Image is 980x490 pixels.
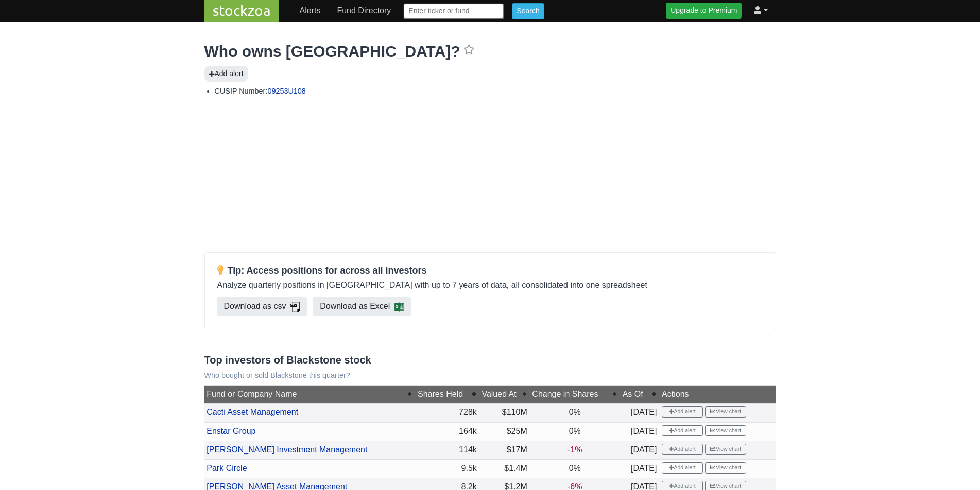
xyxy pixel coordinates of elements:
[532,388,617,401] div: Change in Shares
[623,388,657,401] div: As Of
[204,66,248,82] button: Add alert
[569,427,581,435] span: 0%
[620,404,659,423] td: [DATE]
[207,464,247,473] a: Park Circle
[403,3,504,19] input: Enter ticker or fund
[482,388,527,401] div: Valued At
[659,386,776,404] th: Actions: No sort applied, sorting is disabled
[204,371,776,380] p: Who bought or sold Blackstone this quarter?
[662,444,703,455] button: Add alert
[620,386,659,404] th: As Of: No sort applied, activate to apply an ascending sort
[418,388,477,401] div: Shares Held
[267,87,305,95] a: 09253U108
[666,3,742,19] a: Upgrade to Premium
[313,297,411,316] a: Download as Excel
[479,460,530,478] td: $1.4M
[662,462,703,474] button: Add alert
[204,354,776,366] h3: Top investors of Blackstone stock
[204,42,776,61] h1: Who owns [GEOGRAPHIC_DATA]?
[620,422,659,441] td: [DATE]
[479,441,530,460] td: $17M
[204,104,776,248] iframe: Advertisement
[512,3,544,19] input: Search
[207,427,255,435] a: Enstar Group
[662,406,703,418] button: Add alert
[705,444,746,455] a: View chart
[207,388,412,401] div: Fund or Company Name
[479,422,530,441] td: $25M
[568,445,582,454] span: -1%
[415,386,479,404] th: Shares Held: No sort applied, activate to apply an ascending sort
[705,406,746,418] a: View chart
[394,302,404,312] img: Download consolidated filings xlsx
[479,404,530,423] td: $110M
[479,386,530,404] th: Valued At: No sort applied, activate to apply an ascending sort
[662,425,703,437] button: Add alert
[569,464,581,473] span: 0%
[569,408,581,416] span: 0%
[530,386,620,404] th: Change in Shares: No sort applied, activate to apply an ascending sort
[207,408,298,416] a: Cacti Asset Management
[207,445,367,454] a: [PERSON_NAME] Investment Management
[333,1,395,21] a: Fund Directory
[296,1,325,21] a: Alerts
[415,460,479,478] td: 9.5k
[415,404,479,423] td: 728k
[217,279,763,292] p: Analyze quarterly positions in [GEOGRAPHIC_DATA] with up to 7 years of data, all consolidated int...
[620,460,659,478] td: [DATE]
[415,441,479,460] td: 114k
[705,425,746,437] a: View chart
[620,441,659,460] td: [DATE]
[215,86,776,96] li: CUSIP Number:
[290,302,300,312] img: Download consolidated filings csv
[662,388,773,401] div: Actions
[204,386,416,404] th: Fund or Company Name: No sort applied, activate to apply an ascending sort
[217,265,763,277] h4: Tip: Access positions for across all investors
[217,297,307,316] a: Download as csv
[415,422,479,441] td: 164k
[705,462,746,474] a: View chart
